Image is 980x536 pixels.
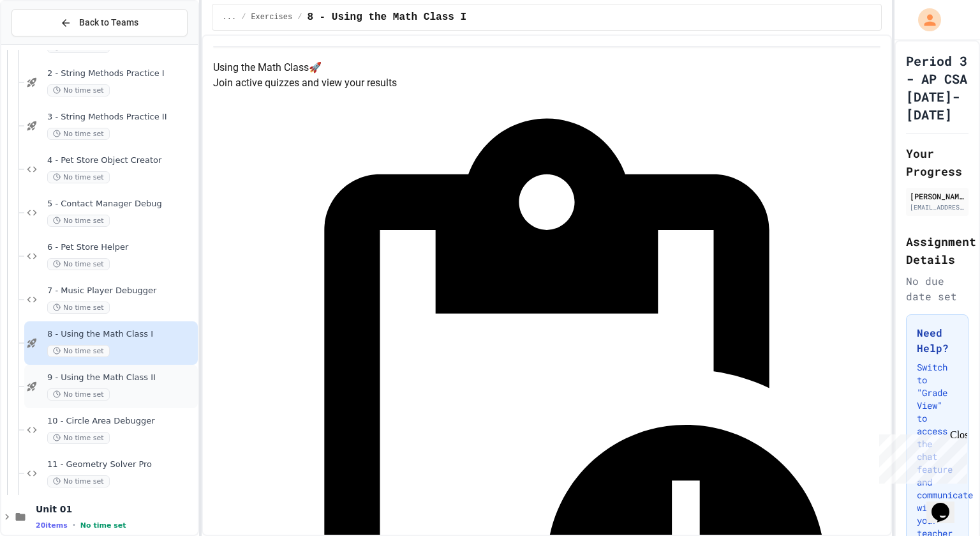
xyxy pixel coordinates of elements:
span: No time set [47,345,110,357]
span: 11 - Geometry Solver Pro [47,459,195,470]
h2: Assignment Details [906,233,969,268]
span: No time set [47,215,110,227]
span: 6 - Pet Store Helper [47,242,195,253]
span: 20 items [36,521,68,530]
span: 9 - Using the Math Class II [47,372,195,383]
button: Back to Teams [11,9,188,36]
span: 3 - String Methods Practice II [47,112,195,123]
span: 10 - Circle Area Debugger [47,416,195,427]
span: 4 - Pet Store Object Creator [47,155,195,166]
h4: Using the Math Class 🚀 [213,60,881,75]
span: No time set [47,388,110,401]
div: No due date set [906,273,969,304]
span: 7 - Music Player Debugger [47,286,195,296]
span: / [241,12,246,22]
p: Join active quizzes and view your results [213,75,881,91]
span: 5 - Contact Manager Debug [47,199,195,210]
div: [EMAIL_ADDRESS][DOMAIN_NAME] [910,203,965,212]
span: No time set [47,171,110,183]
span: No time set [47,432,110,444]
iframe: chat widget [926,485,967,523]
h1: Period 3 - AP CSA [DATE]-[DATE] [906,52,969,123]
span: No time set [47,128,110,140]
span: ... [223,12,237,22]
h3: Need Help? [917,325,958,356]
span: No time set [47,302,110,314]
span: No time set [47,258,110,270]
span: Exercises [251,12,292,22]
div: Chat with us now!Close [5,5,88,81]
span: / [297,12,302,22]
div: My Account [905,5,944,34]
span: 8 - Using the Math Class I [47,329,195,340]
span: No time set [47,84,110,96]
span: 8 - Using the Math Class I [307,10,466,25]
h2: Your Progress [906,144,969,180]
span: No time set [47,475,110,487]
span: 2 - String Methods Practice I [47,68,195,79]
span: Back to Teams [79,16,138,29]
span: • [73,520,75,530]
span: Unit 01 [36,503,195,515]
span: No time set [80,521,126,530]
iframe: chat widget [874,429,967,484]
div: [PERSON_NAME] [910,190,965,202]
